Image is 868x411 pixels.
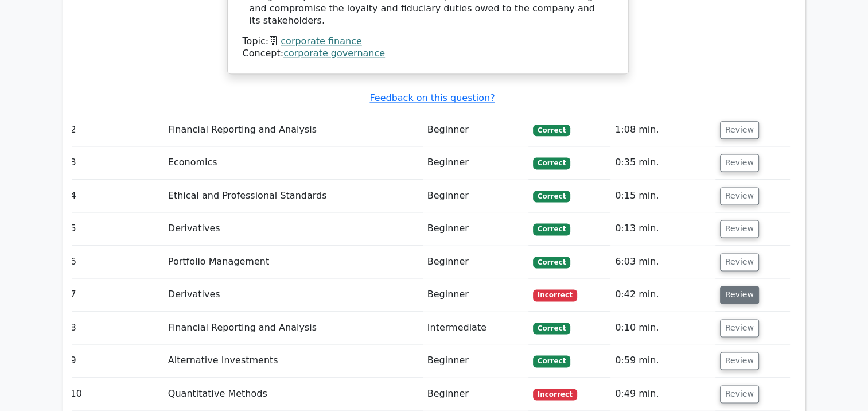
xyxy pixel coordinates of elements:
[66,312,164,344] td: 8
[423,312,528,344] td: Intermediate
[423,212,528,245] td: Beginner
[66,114,164,146] td: 2
[66,212,164,245] td: 5
[164,246,423,278] td: Portfolio Management
[720,220,759,238] button: Review
[66,146,164,179] td: 3
[720,286,759,304] button: Review
[610,344,715,377] td: 0:59 min.
[610,278,715,311] td: 0:42 min.
[66,378,164,410] td: 10
[423,146,528,179] td: Beginner
[533,157,570,169] span: Correct
[243,36,613,48] div: Topic:
[533,355,570,367] span: Correct
[66,344,164,377] td: 9
[533,223,570,235] span: Correct
[423,180,528,212] td: Beginner
[164,344,423,377] td: Alternative Investments
[720,121,759,139] button: Review
[281,36,362,46] a: corporate finance
[533,191,570,202] span: Correct
[164,378,423,410] td: Quantitative Methods
[610,212,715,245] td: 0:13 min.
[610,114,715,146] td: 1:08 min.
[164,312,423,344] td: Financial Reporting and Analysis
[720,253,759,271] button: Review
[533,289,577,301] span: Incorrect
[533,323,570,334] span: Correct
[720,352,759,370] button: Review
[423,114,528,146] td: Beginner
[610,312,715,344] td: 0:10 min.
[610,180,715,212] td: 0:15 min.
[533,389,577,400] span: Incorrect
[423,278,528,311] td: Beginner
[610,246,715,278] td: 6:03 min.
[610,378,715,410] td: 0:49 min.
[533,257,570,268] span: Correct
[283,48,385,59] a: corporate governance
[164,114,423,146] td: Financial Reporting and Analysis
[369,92,495,103] a: Feedback on this question?
[720,154,759,172] button: Review
[66,278,164,311] td: 7
[164,180,423,212] td: Ethical and Professional Standards
[66,180,164,212] td: 4
[423,246,528,278] td: Beginner
[423,344,528,377] td: Beginner
[164,146,423,179] td: Economics
[243,48,613,60] div: Concept:
[533,125,570,136] span: Correct
[720,385,759,403] button: Review
[164,212,423,245] td: Derivatives
[610,146,715,179] td: 0:35 min.
[720,187,759,205] button: Review
[720,319,759,337] button: Review
[66,246,164,278] td: 6
[423,378,528,410] td: Beginner
[164,278,423,311] td: Derivatives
